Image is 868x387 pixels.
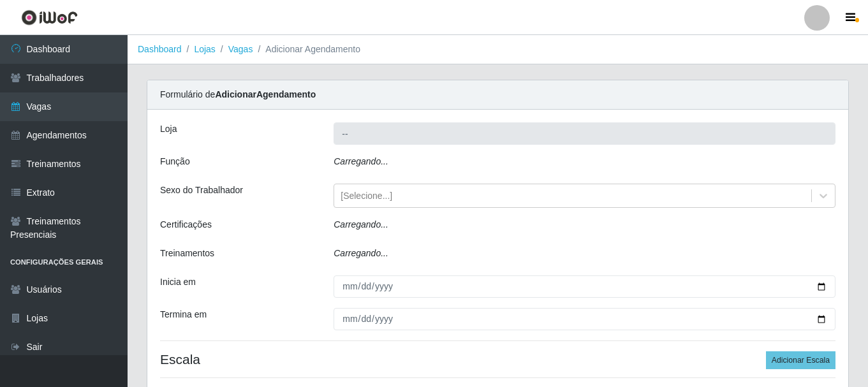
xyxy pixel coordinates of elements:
[334,248,388,258] i: Carregando...
[334,308,835,330] input: 00/00/0000
[253,43,360,56] li: Adicionar Agendamento
[160,351,835,367] h4: Escala
[341,189,392,203] div: [Selecione...]
[21,10,78,26] img: CoreUI Logo
[334,156,388,166] i: Carregando...
[160,218,212,231] label: Certificações
[215,89,316,99] strong: Adicionar Agendamento
[160,155,190,168] label: Função
[228,44,253,54] a: Vagas
[128,35,868,64] nav: breadcrumb
[160,275,196,289] label: Inicia em
[160,122,177,136] label: Loja
[138,44,182,54] a: Dashboard
[147,80,848,110] div: Formulário de
[194,44,215,54] a: Lojas
[160,184,243,197] label: Sexo do Trabalhador
[160,308,207,321] label: Termina em
[334,275,835,298] input: 00/00/0000
[160,247,214,260] label: Treinamentos
[334,219,388,230] i: Carregando...
[766,351,835,369] button: Adicionar Escala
